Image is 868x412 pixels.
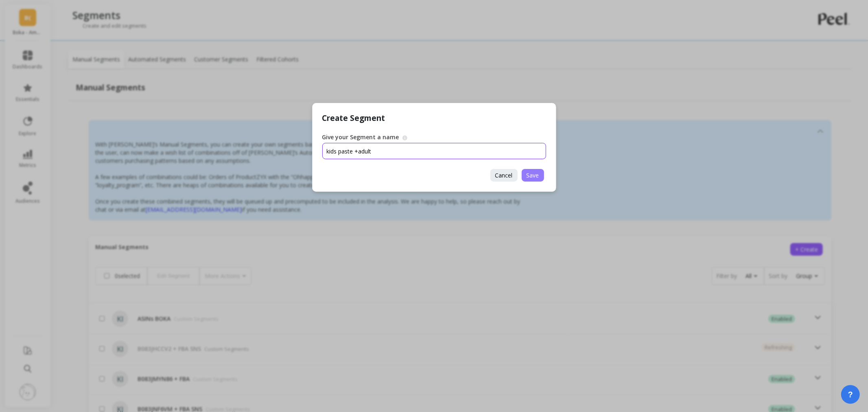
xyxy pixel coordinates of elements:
span: ? [848,389,853,400]
button: ? [841,385,860,404]
p: Create Segment [322,113,385,123]
span: Save [527,171,539,179]
button: Save [522,169,544,182]
label: Give your Segment a name [322,133,399,141]
span: Cancel [495,171,513,179]
button: Cancel [490,169,518,182]
input: Products by Channel, DiscountedRegions, etc. [322,143,546,159]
